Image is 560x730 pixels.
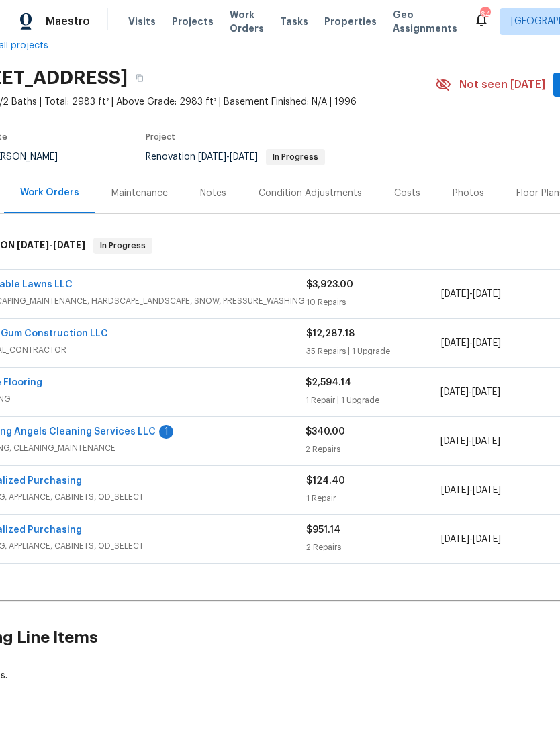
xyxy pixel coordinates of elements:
[306,329,355,338] span: $12,287.18
[306,476,345,486] span: $124.40
[394,187,420,200] div: Costs
[306,525,340,535] span: $951.14
[441,287,501,301] span: -
[306,492,441,505] div: 1 Repair
[267,153,324,161] span: In Progress
[198,152,258,162] span: -
[128,15,156,28] span: Visits
[480,8,489,21] div: 64
[440,385,500,399] span: -
[306,345,441,358] div: 35 Repairs | 1 Upgrade
[259,187,362,200] div: Condition Adjustments
[95,239,151,253] span: In Progress
[200,187,226,200] div: Notes
[20,186,79,199] div: Work Orders
[473,289,501,299] span: [DATE]
[198,152,226,162] span: [DATE]
[306,280,353,289] span: $3,923.00
[473,338,501,348] span: [DATE]
[159,425,173,439] div: 1
[17,240,85,250] span: -
[440,387,469,397] span: [DATE]
[111,187,168,200] div: Maintenance
[146,152,325,162] span: Renovation
[441,289,469,299] span: [DATE]
[324,15,377,28] span: Properties
[459,78,545,91] span: Not seen [DATE]
[172,15,214,28] span: Projects
[306,541,441,554] div: 2 Repairs
[441,535,469,544] span: [DATE]
[440,437,469,446] span: [DATE]
[441,484,501,497] span: -
[441,338,469,348] span: [DATE]
[393,8,457,35] span: Geo Assignments
[473,486,501,495] span: [DATE]
[146,133,175,141] span: Project
[473,535,501,544] span: [DATE]
[441,486,469,495] span: [DATE]
[453,187,484,200] div: Photos
[472,387,500,397] span: [DATE]
[306,394,440,407] div: 1 Repair | 1 Upgrade
[472,437,500,446] span: [DATE]
[440,435,500,448] span: -
[53,240,85,250] span: [DATE]
[17,240,49,250] span: [DATE]
[230,152,258,162] span: [DATE]
[280,17,308,26] span: Tasks
[306,378,351,387] span: $2,594.14
[306,295,441,309] div: 10 Repairs
[441,336,501,350] span: -
[128,66,152,90] button: Copy Address
[306,427,345,437] span: $340.00
[230,8,264,35] span: Work Orders
[441,533,501,546] span: -
[306,443,440,456] div: 2 Repairs
[46,15,90,28] span: Maestro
